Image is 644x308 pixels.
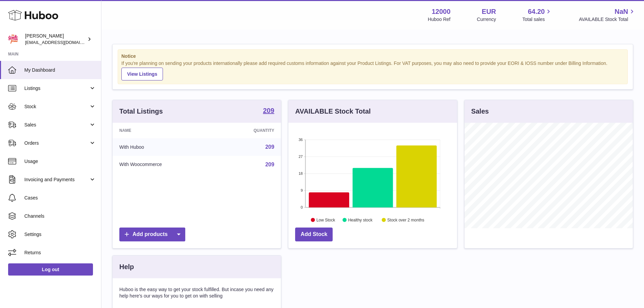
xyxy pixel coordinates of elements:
[301,205,303,209] text: 0
[121,53,624,60] strong: Notice
[24,140,89,146] span: Orders
[25,33,86,46] div: [PERSON_NAME]
[477,16,496,23] div: Currency
[299,155,303,159] text: 27
[482,7,496,16] strong: EUR
[24,176,89,183] span: Invoicing and Payments
[119,107,163,116] h3: Total Listings
[25,40,99,45] span: [EMAIL_ADDRESS][DOMAIN_NAME]
[119,262,134,271] h3: Help
[522,16,552,23] span: Total sales
[471,107,489,116] h3: Sales
[24,213,96,219] span: Channels
[8,34,18,44] img: internalAdmin-12000@internal.huboo.com
[113,123,217,138] th: Name
[263,107,274,115] a: 209
[24,85,89,92] span: Listings
[121,68,163,80] a: View Listings
[348,217,373,222] text: Healthy stock
[119,286,274,299] p: Huboo is the easy way to get your stock fulfilled. But incase you need any help here's our ways f...
[615,7,628,16] span: NaN
[24,231,96,238] span: Settings
[263,107,274,114] strong: 209
[113,138,217,156] td: With Huboo
[522,7,552,23] a: 64.20 Total sales
[8,263,93,276] a: Log out
[387,217,424,222] text: Stock over 2 months
[579,16,636,23] span: AVAILABLE Stock Total
[295,107,371,116] h3: AVAILABLE Stock Total
[24,122,89,128] span: Sales
[24,103,89,110] span: Stock
[428,16,451,23] div: Huboo Ref
[24,250,96,256] span: Returns
[121,60,624,80] div: If you're planning on sending your products internationally please add required customs informati...
[528,7,545,16] span: 64.20
[217,123,281,138] th: Quantity
[24,158,96,165] span: Usage
[432,7,451,16] strong: 12000
[265,162,275,167] a: 209
[24,195,96,201] span: Cases
[301,188,303,192] text: 9
[119,228,185,241] a: Add products
[579,7,636,23] a: NaN AVAILABLE Stock Total
[295,228,333,241] a: Add Stock
[24,67,96,73] span: My Dashboard
[113,156,217,173] td: With Woocommerce
[265,144,275,150] a: 209
[316,217,335,222] text: Low Stock
[299,138,303,142] text: 36
[299,171,303,175] text: 18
